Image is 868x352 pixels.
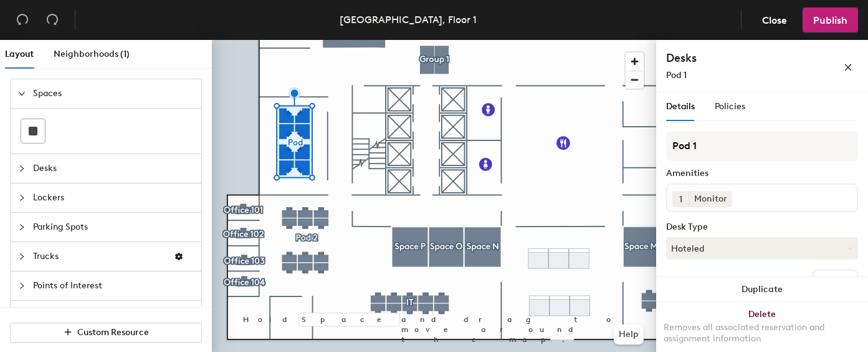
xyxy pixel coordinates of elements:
[844,63,852,72] span: close
[33,213,194,242] span: Parking Spots
[33,301,194,330] span: Furnishings
[751,7,798,32] button: Close
[666,70,687,81] span: Pod 1
[666,237,858,260] button: Hoteled
[18,223,26,231] span: collapsed
[672,191,689,207] button: 1
[666,275,690,285] div: Desks
[679,193,682,206] span: 1
[18,253,26,260] span: collapsed
[813,14,847,26] span: Publish
[18,165,26,172] span: collapsed
[10,323,202,343] button: Custom Resource
[715,101,745,112] span: Policies
[762,14,787,26] span: Close
[33,271,194,300] span: Points of Interest
[33,154,194,183] span: Desks
[18,282,26,290] span: collapsed
[803,7,858,32] button: Publish
[33,79,194,108] span: Spaces
[813,270,858,291] button: Ungroup
[614,325,644,345] button: Help
[77,327,149,338] span: Custom Resource
[10,7,35,32] button: Undo (⌘ + Z)
[666,101,695,112] span: Details
[666,50,803,66] h4: Desks
[689,191,732,207] div: Monitor
[33,242,164,271] span: Trucks
[16,13,29,26] span: undo
[666,222,858,232] div: Desk Type
[340,12,477,27] div: [GEOGRAPHIC_DATA], Floor 1
[664,322,861,345] div: Removes all associated reservation and assignment information
[656,277,868,302] button: Duplicate
[5,49,34,59] span: Layout
[18,90,26,97] span: expanded
[33,183,194,212] span: Lockers
[18,194,26,202] span: collapsed
[40,7,65,32] button: Redo (⌘ + ⇧ + Z)
[666,169,858,178] div: Amenities
[54,49,130,59] span: Neighborhoods (1)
